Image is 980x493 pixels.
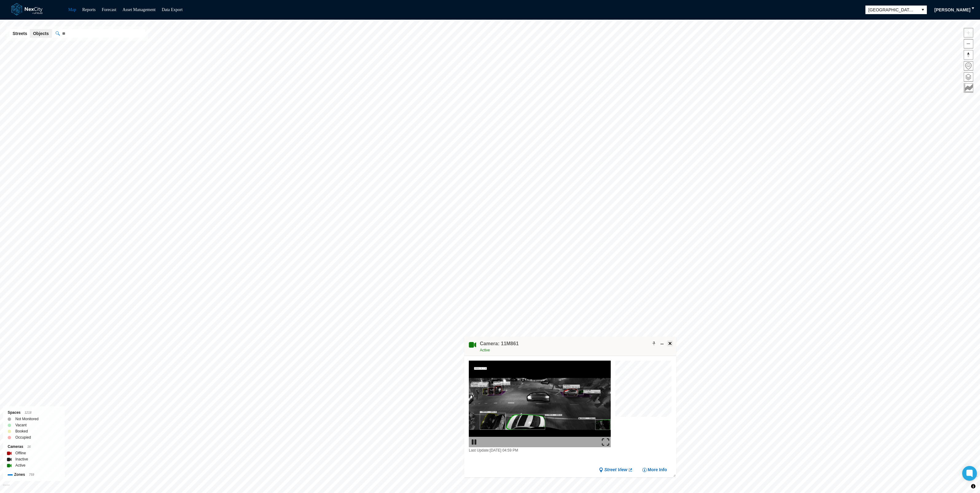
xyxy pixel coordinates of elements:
[648,467,667,473] span: More Info
[15,422,26,428] label: Vacant
[919,6,927,14] button: select
[615,361,675,420] canvas: Map
[15,462,25,468] label: Active
[604,467,627,473] span: Street View
[469,447,611,453] div: Last Update: [DATE] 04:59 PM
[868,7,916,13] span: [GEOGRAPHIC_DATA][PERSON_NAME]
[15,428,28,434] label: Booked
[964,39,973,49] button: Zoom out
[82,7,96,12] a: Reports
[30,29,52,38] button: Objects
[102,7,116,12] a: Forecast
[3,484,10,491] a: Mapbox homepage
[480,340,519,347] h4: Double-click to make header text selectable
[13,30,27,37] span: Streets
[29,473,34,476] span: 759
[964,72,973,82] button: Layers management
[15,456,28,462] label: Inactive
[935,7,970,13] span: [PERSON_NAME]
[162,7,182,12] a: Data Export
[8,471,60,478] div: Zones
[33,30,49,37] span: Objects
[931,5,974,15] button: [PERSON_NAME]
[964,83,973,93] button: Key metrics
[964,50,973,59] span: Reset bearing to north
[8,409,60,416] div: Spaces
[10,29,30,38] button: Streets
[15,450,26,456] label: Offline
[480,340,519,353] div: Double-click to make header text selectable
[964,50,973,60] button: Reset bearing to north
[964,28,973,37] button: Zoom in
[971,483,975,490] span: Toggle attribution
[642,467,667,473] button: More Info
[480,348,490,352] span: Active
[27,445,31,448] span: 16
[964,61,973,71] button: Home
[123,7,156,12] a: Asset Management
[68,7,76,12] a: Map
[964,28,973,37] span: Zoom in
[8,444,60,450] div: Cameras
[470,438,478,446] img: play
[469,361,611,447] img: video
[599,467,633,473] a: Street View
[15,416,38,422] label: Not Monitored
[970,483,977,490] button: Toggle attribution
[602,438,609,446] img: expand
[15,434,31,440] label: Occupied
[964,39,973,48] span: Zoom out
[25,411,31,414] span: 1218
